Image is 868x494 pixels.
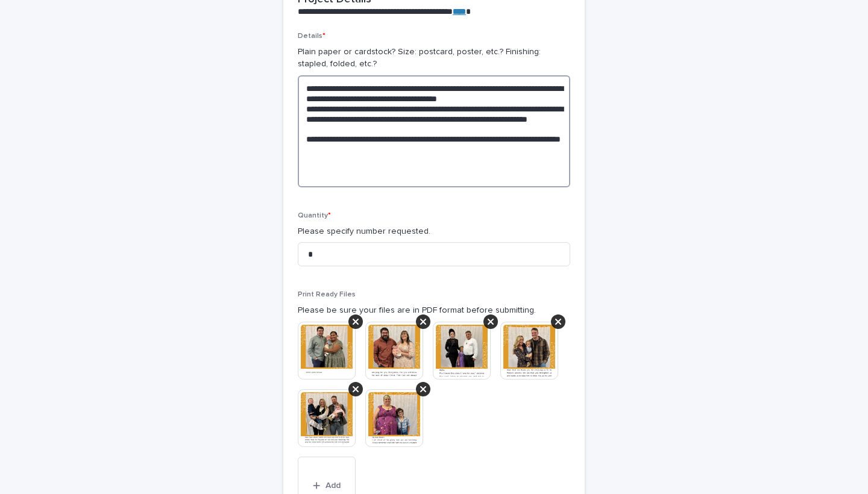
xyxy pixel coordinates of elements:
[298,304,570,317] p: Please be sure your files are in PDF format before submitting.
[298,212,331,219] span: Quantity
[325,481,341,490] span: Add
[298,291,356,298] span: Print Ready Files
[298,46,570,71] p: Plain paper or cardstock? Size: postcard, poster, etc.? Finishing: stapled, folded, etc.?
[298,33,325,40] span: Details
[298,225,570,238] p: Please specify number requested.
